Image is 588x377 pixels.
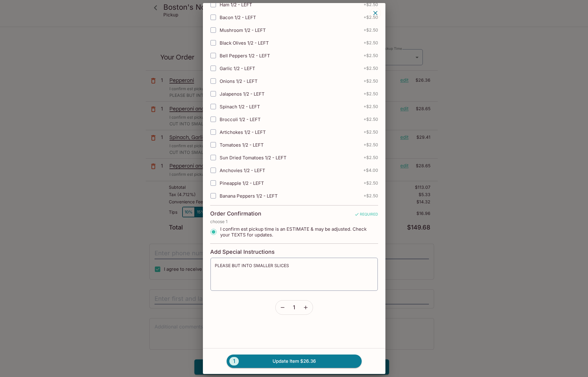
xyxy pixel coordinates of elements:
[364,181,378,185] span: + $2.50
[210,210,261,217] h4: Order Confirmation
[220,66,255,71] span: Garlic 1/2 - LEFT
[227,355,362,368] button: 1Update Item $26.36
[364,104,378,109] span: + $2.50
[210,219,378,224] p: choose 1
[364,155,378,160] span: + $2.50
[215,263,374,286] textarea: PLEASE BUT INTO SMALLER SLICES
[364,15,378,20] span: + $2.50
[220,40,269,46] span: Black Olives 1/2 - LEFT
[220,91,265,97] span: Jalapenos 1/2 - LEFT
[364,2,378,7] span: + $2.50
[364,28,378,32] span: + $2.50
[220,27,266,33] span: Mushroom 1/2 - LEFT
[220,53,270,59] span: Bell Peppers 1/2 - LEFT
[364,130,378,134] span: + $2.50
[229,357,239,365] span: 1
[364,53,378,58] span: + $2.50
[220,78,258,84] span: Onions 1/2 - LEFT
[364,40,378,45] span: + $2.50
[220,226,373,238] span: I confirm est pickup time is an ESTIMATE & may be adjusted. Check your TEXTS for updates.
[210,249,378,255] h4: Add Special Instructions
[364,91,378,96] span: + $2.50
[220,142,264,148] span: Tomatoes 1/2 - LEFT
[220,15,256,20] span: Bacon 1/2 - LEFT
[364,117,378,122] span: + $2.50
[354,212,378,219] span: REQUIRED
[364,66,378,71] span: + $2.50
[220,168,265,173] span: Anchovies 1/2 - LEFT
[220,180,264,186] span: Pineapple 1/2 - LEFT
[364,142,378,147] span: + $2.50
[220,193,278,199] span: Banana Peppers 1/2 - LEFT
[364,193,378,198] span: + $2.50
[220,2,252,8] span: Ham 1/2 - LEFT
[220,129,266,135] span: Artichokes 1/2 - LEFT
[220,104,260,110] span: Spinach 1/2 - LEFT
[364,79,378,83] span: + $2.50
[363,168,378,173] span: + $4.00
[293,304,295,311] span: 1
[220,155,287,161] span: Sun Dried Tomatoes 1/2 - LEFT
[220,117,261,122] span: Broccoli 1/2 - LEFT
